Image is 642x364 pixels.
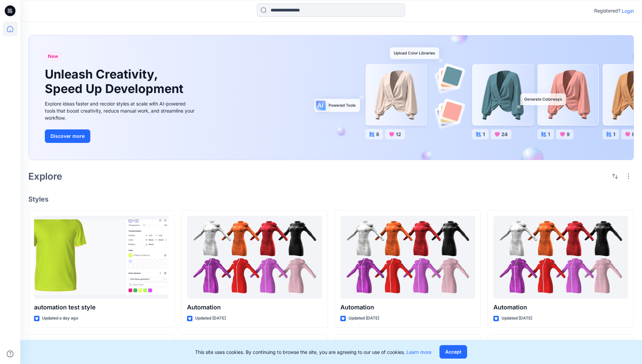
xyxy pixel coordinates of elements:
[34,216,169,299] a: automation test style
[622,7,634,14] p: Login
[48,52,58,60] span: New
[195,348,431,356] p: This site uses cookies. By continuing to browse the site, you are agreeing to our use of cookies.
[406,349,431,355] a: Learn more
[594,7,620,15] p: Registered?
[195,315,226,322] p: Updated [DATE]
[501,315,532,322] p: Updated [DATE]
[45,129,196,143] a: Discover more
[340,303,475,312] p: Automation
[340,216,475,299] a: Automation
[187,303,322,312] p: Automation
[493,303,628,312] p: Automation
[28,195,634,203] h4: Styles
[45,129,90,143] button: Discover more
[348,315,379,322] p: Updated [DATE]
[45,67,186,96] h1: Unleash Creativity, Speed Up Development
[439,345,467,359] button: Accept
[34,303,169,312] p: automation test style
[42,315,78,322] p: Updated a day ago
[28,171,62,182] h2: Explore
[187,216,322,299] a: Automation
[493,216,628,299] a: Automation
[45,100,196,121] div: Explore ideas faster and recolor styles at scale with AI-powered tools that boost creativity, red...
